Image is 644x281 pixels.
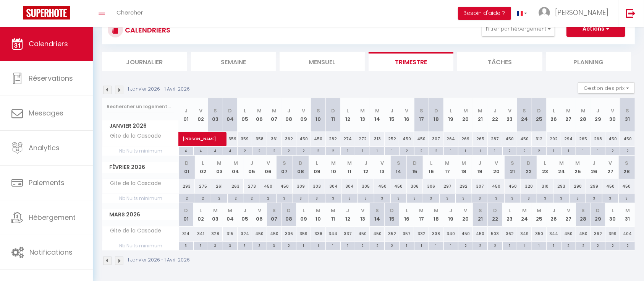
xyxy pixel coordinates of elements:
[128,86,190,93] p: 1 Janvier 2026 - 1 Avril 2026
[280,52,365,71] li: Mensuel
[272,107,277,114] abbr: M
[511,159,514,167] abbr: S
[211,156,228,179] th: 03
[282,203,296,226] th: 08
[532,147,547,154] div: 2
[458,7,511,20] button: Besoin d'aide ?
[495,159,498,167] abbr: V
[605,132,620,146] div: 450
[537,107,541,114] abbr: D
[482,21,555,37] button: Filtrer par hébergement
[104,179,163,188] span: Gite de la Cascade
[179,203,194,226] th: 01
[586,194,602,201] div: 3
[527,159,531,167] abbr: D
[508,107,511,114] abbr: V
[276,156,293,179] th: 07
[429,98,444,132] th: 18
[502,98,517,132] th: 23
[238,203,252,226] th: 05
[364,159,367,167] abbr: J
[195,179,211,193] div: 275
[380,159,384,167] abbr: V
[123,21,170,39] h3: CALENDRIERS
[287,107,290,114] abbr: J
[391,194,407,201] div: 3
[193,203,208,226] th: 02
[532,203,547,226] th: 25
[561,98,576,132] th: 27
[340,203,355,226] th: 12
[326,98,341,132] th: 11
[342,194,358,201] div: 3
[586,179,602,193] div: 299
[211,179,228,193] div: 261
[553,156,570,179] th: 24
[414,132,429,146] div: 450
[214,107,217,114] abbr: S
[102,147,178,155] span: Nb Nuits minimum
[472,179,488,193] div: 307
[358,179,374,193] div: 305
[478,107,482,114] abbr: M
[223,147,238,154] div: 4
[429,147,443,154] div: 2
[423,179,439,193] div: 306
[547,203,561,226] th: 26
[473,98,488,132] th: 21
[414,98,429,132] th: 17
[385,98,400,132] th: 15
[267,159,270,167] abbr: V
[523,107,526,114] abbr: S
[461,159,466,167] abbr: M
[561,147,576,154] div: 1
[302,107,306,114] abbr: V
[326,147,340,154] div: 2
[179,194,195,201] div: 2
[414,203,429,226] th: 17
[537,194,553,201] div: 3
[311,98,326,132] th: 10
[576,98,591,132] th: 28
[488,194,504,201] div: 3
[576,203,591,226] th: 28
[399,203,414,226] th: 16
[434,107,438,114] abbr: D
[102,194,178,203] span: Nb Nuits minimum
[194,147,208,154] div: 4
[443,98,458,132] th: 19
[444,147,458,154] div: 1
[591,203,605,226] th: 29
[618,179,635,193] div: 450
[370,203,385,226] th: 14
[488,156,505,179] th: 20
[586,156,602,179] th: 26
[107,100,174,114] input: Rechercher un logement...
[430,159,432,167] abbr: L
[199,107,202,114] abbr: V
[472,194,488,201] div: 3
[407,156,423,179] th: 15
[517,98,532,132] th: 24
[195,194,211,201] div: 2
[397,159,400,167] abbr: S
[517,132,532,146] div: 450
[620,147,635,154] div: 2
[375,107,380,114] abbr: M
[341,156,358,179] th: 11
[347,107,349,114] abbr: L
[517,203,532,226] th: 24
[102,52,187,71] li: Journalier
[244,179,260,193] div: 273
[473,203,488,226] th: 21
[228,107,232,114] abbr: D
[605,147,620,154] div: 2
[252,203,267,226] th: 06
[227,179,244,193] div: 263
[309,194,325,201] div: 3
[29,143,60,153] span: Analytics
[390,107,393,114] abbr: J
[570,179,586,193] div: 290
[456,179,472,193] div: 292
[293,156,309,179] th: 08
